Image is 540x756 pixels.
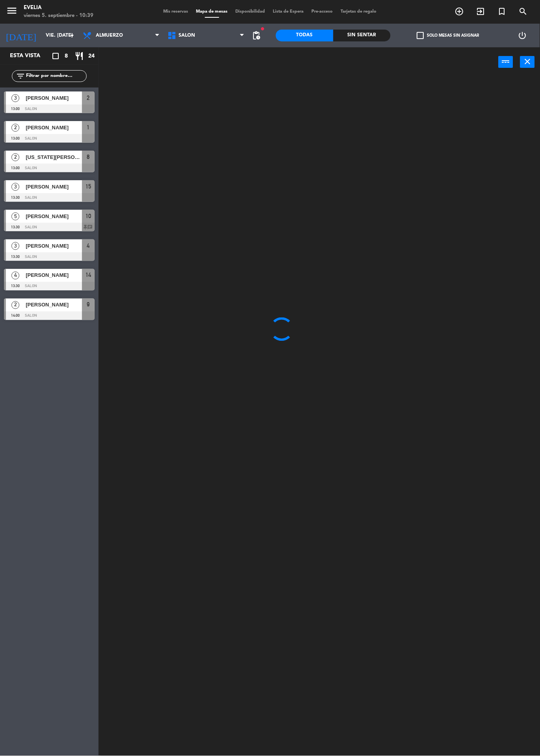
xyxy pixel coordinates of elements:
[232,9,269,14] span: Disponibilidad
[11,124,19,132] span: 2
[26,242,82,250] span: [PERSON_NAME]
[11,301,19,309] span: 2
[86,182,91,191] span: 15
[308,9,337,14] span: Pre-acceso
[87,300,90,310] span: 9
[11,183,19,191] span: 3
[523,57,533,66] i: close
[333,30,391,41] div: Sin sentar
[11,213,19,220] span: 5
[11,272,19,280] span: 4
[24,4,93,12] div: Evelia
[26,271,82,280] span: [PERSON_NAME]
[276,30,333,41] div: Todas
[26,183,82,191] span: [PERSON_NAME]
[26,301,82,309] span: [PERSON_NAME]
[476,7,486,16] i: exit_to_app
[501,57,511,66] i: power_input
[26,212,82,220] span: [PERSON_NAME]
[25,72,86,80] input: Filtrar por nombre...
[260,26,265,31] span: fiber_manual_record
[87,123,90,132] span: 1
[497,7,507,16] i: turned_in_not
[87,93,90,103] span: 2
[87,241,90,250] span: 4
[51,51,60,61] i: crop_square
[11,153,19,161] span: 2
[499,56,513,68] button: power_input
[96,33,123,38] span: Almuerzo
[26,94,82,102] span: [PERSON_NAME]
[6,5,18,17] i: menu
[455,7,464,16] i: add_circle_outline
[251,31,261,40] span: pending_actions
[24,12,93,20] div: viernes 5. septiembre - 10:39
[26,123,82,132] span: [PERSON_NAME]
[86,211,91,221] span: 10
[67,31,77,40] i: arrow_drop_down
[520,56,535,68] button: close
[86,271,91,280] span: 14
[11,94,19,102] span: 3
[6,5,18,19] button: menu
[74,51,84,61] i: restaurant
[417,32,479,39] label: Solo mesas sin asignar
[26,153,82,161] span: [US_STATE][PERSON_NAME]
[179,33,195,38] span: SALON
[519,7,528,16] i: search
[417,32,424,39] span: check_box_outline_blank
[87,152,90,162] span: 8
[337,9,381,14] span: Tarjetas de regalo
[518,31,527,40] i: power_settings_new
[4,51,57,61] div: Esta vista
[192,9,232,14] span: Mapa de mesas
[16,71,25,81] i: filter_list
[269,9,308,14] span: Lista de Espera
[11,242,19,250] span: 3
[160,9,192,14] span: Mis reservas
[88,52,95,61] span: 24
[65,52,68,61] span: 8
